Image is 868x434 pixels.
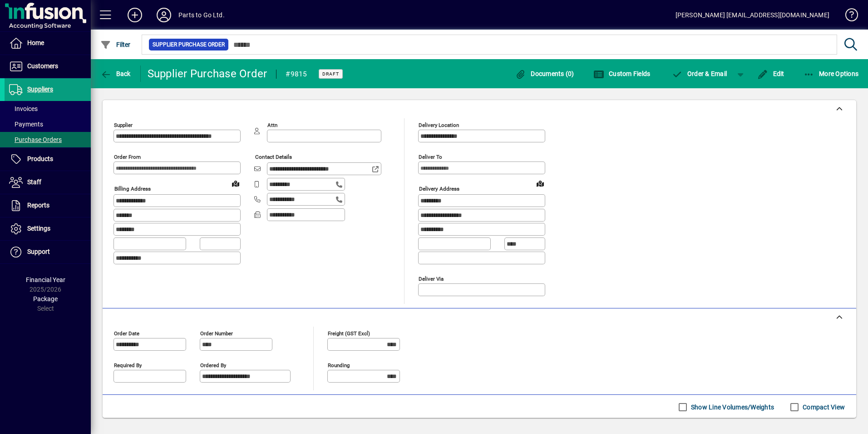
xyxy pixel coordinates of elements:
[5,217,91,240] a: Settings
[5,116,91,132] a: Payments
[5,148,91,171] a: Products
[322,71,339,77] span: Draft
[200,330,233,336] mat-label: Order number
[228,176,243,191] a: View on map
[804,70,859,77] span: More Options
[5,32,91,55] a: Home
[100,70,131,77] span: Back
[114,362,142,368] mat-label: Required by
[5,55,91,78] a: Customers
[593,70,651,77] span: Custom Fields
[120,7,149,23] button: Add
[286,67,307,81] div: #9815
[27,225,50,232] span: Settings
[33,295,58,303] span: Package
[98,36,133,53] button: Filter
[5,194,91,217] a: Reports
[9,136,62,143] span: Purchase Orders
[27,155,53,162] span: Products
[27,248,50,255] span: Support
[513,66,577,82] button: Documents (0)
[5,101,91,116] a: Invoices
[9,105,38,112] span: Invoices
[5,241,91,263] a: Support
[533,176,547,191] a: View on map
[267,122,277,128] mat-label: Attn
[419,154,442,160] mat-label: Deliver To
[178,8,225,22] div: Parts to Go Ltd.
[515,70,574,77] span: Documents (0)
[27,202,49,209] span: Reports
[100,41,131,48] span: Filter
[5,132,91,147] a: Purchase Orders
[27,178,41,186] span: Staff
[838,2,857,31] a: Knowledge Base
[27,39,44,46] span: Home
[98,66,133,82] button: Back
[27,86,53,93] span: Suppliers
[328,330,370,336] mat-label: Freight (GST excl)
[676,8,829,22] div: [PERSON_NAME] [EMAIL_ADDRESS][DOMAIN_NAME]
[328,362,350,368] mat-label: Rounding
[755,66,787,82] button: Edit
[26,276,65,283] span: Financial Year
[801,403,845,412] label: Compact View
[419,122,459,128] mat-label: Delivery Location
[91,66,141,82] app-page-header-button: Back
[689,403,774,412] label: Show Line Volumes/Weights
[149,7,178,23] button: Profile
[757,70,784,77] span: Edit
[9,121,43,128] span: Payments
[419,275,444,282] mat-label: Deliver via
[27,62,58,70] span: Customers
[667,66,731,82] button: Order & Email
[5,171,91,194] a: Staff
[200,362,226,368] mat-label: Ordered by
[591,66,653,82] button: Custom Fields
[153,40,225,49] span: Supplier Purchase Order
[114,154,141,160] mat-label: Order from
[801,66,861,82] button: More Options
[114,330,139,336] mat-label: Order date
[148,66,267,81] div: Supplier Purchase Order
[114,122,133,128] mat-label: Supplier
[671,70,727,77] span: Order & Email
